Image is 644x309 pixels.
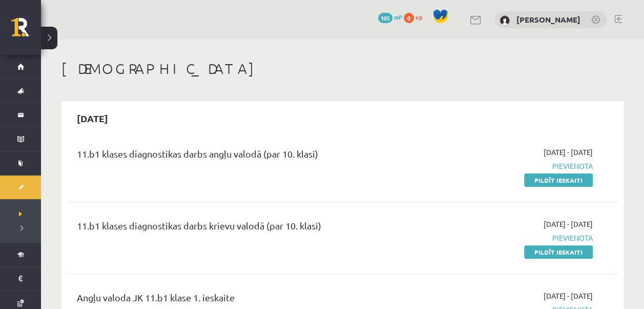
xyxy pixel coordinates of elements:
a: 0 xp [404,13,427,21]
span: Pievienota [431,161,593,171]
span: 0 [404,13,414,23]
a: Rīgas 1. Tālmācības vidusskola [11,18,41,44]
img: Artis Duklavs [500,15,510,26]
span: 105 [378,13,392,23]
span: mP [394,13,402,21]
span: [DATE] - [DATE] [544,219,593,229]
a: 105 mP [378,13,402,21]
h2: [DATE] [67,106,118,130]
div: 11.b1 klases diagnostikas darbs krievu valodā (par 10. klasi) [77,219,416,238]
span: [DATE] - [DATE] [544,291,593,301]
span: xp [416,13,422,21]
a: [PERSON_NAME] [516,14,580,25]
h1: [DEMOGRAPHIC_DATA] [61,60,624,78]
span: Pievienota [431,233,593,243]
span: [DATE] - [DATE] [544,147,593,158]
div: 11.b1 klases diagnostikas darbs angļu valodā (par 10. klasi) [77,147,416,166]
a: Pildīt ieskaiti [524,245,593,259]
a: Pildīt ieskaiti [524,173,593,187]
